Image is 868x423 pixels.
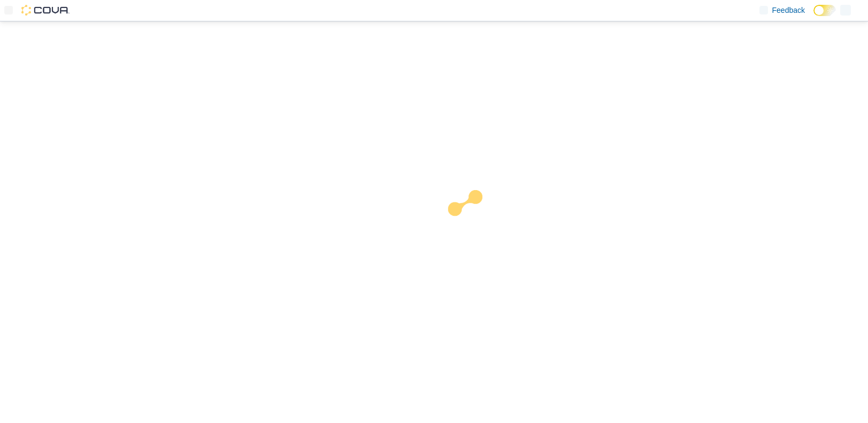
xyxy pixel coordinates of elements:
input: Dark Mode [813,5,836,16]
img: Cova [21,5,70,16]
span: Feedback [772,5,805,16]
img: cova-loader [434,182,514,262]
